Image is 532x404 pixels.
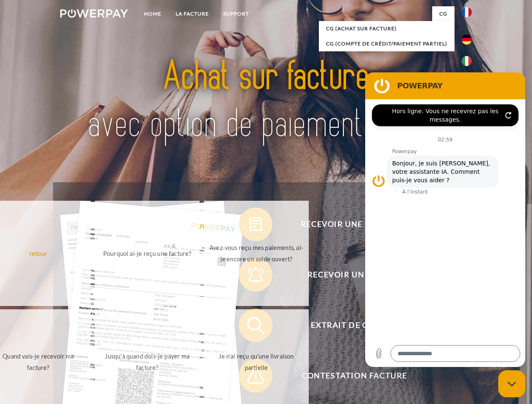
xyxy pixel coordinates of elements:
[216,6,256,21] a: Support
[251,359,457,393] span: Contestation Facture
[319,36,454,51] a: CG (Compte de crédit/paiement partiel)
[239,308,458,342] button: Extrait de compte
[100,247,195,259] div: Pourquoi ai-je reçu une facture?
[204,201,309,306] a: Avez-vous reçu mes paiements, ai-je encore un solde ouvert?
[100,351,195,373] div: Jusqu'à quand dois-je payer ma facture?
[251,308,457,342] span: Extrait de compte
[239,359,458,393] button: Contestation Facture
[462,7,472,17] img: fr
[209,242,304,265] div: Avez-vous reçu mes paiements, ai-je encore un solde ouvert?
[498,370,525,397] iframe: Bouton de lancement de la fenêtre de messagerie, conversation en cours
[239,258,458,292] button: Recevoir un rappel?
[80,40,452,161] img: title-powerpay_fr.svg
[209,351,304,373] div: Je n'ai reçu qu'une livraison partielle
[462,56,472,66] img: it
[251,258,457,292] span: Recevoir un rappel?
[432,6,454,21] a: CG
[365,72,525,367] iframe: Fenêtre de messagerie
[319,21,454,36] a: CG (achat sur facture)
[462,35,472,45] img: de
[168,6,216,21] a: LA FACTURE
[137,6,168,21] a: Home
[60,9,128,18] img: logo-powerpay-white.svg
[239,207,458,241] button: Recevoir une facture ?
[251,207,457,241] span: Recevoir une facture ?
